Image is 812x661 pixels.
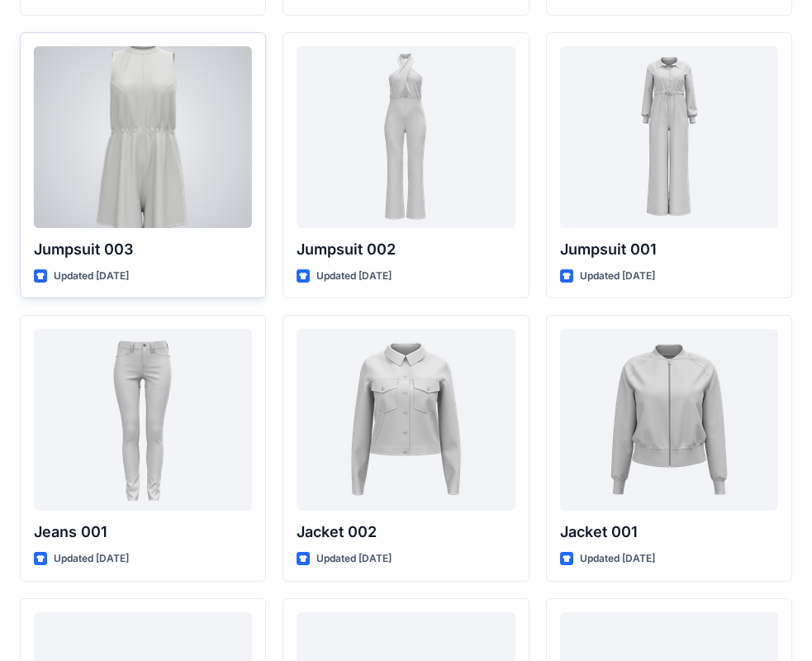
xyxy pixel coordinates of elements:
p: Jacket 002 [297,521,515,544]
a: Jacket 002 [297,329,515,511]
a: Jeans 001 [34,329,252,511]
p: Jumpsuit 003 [34,238,252,261]
p: Jeans 001 [34,521,252,544]
p: Updated [DATE] [54,550,129,568]
p: Updated [DATE] [580,268,655,285]
p: Updated [DATE] [54,268,129,285]
p: Updated [DATE] [316,550,392,568]
p: Updated [DATE] [316,268,392,285]
p: Jumpsuit 002 [297,238,515,261]
a: Jumpsuit 002 [297,46,515,228]
p: Updated [DATE] [580,550,655,568]
a: Jacket 001 [560,329,778,511]
a: Jumpsuit 001 [560,46,778,228]
p: Jumpsuit 001 [560,238,778,261]
a: Jumpsuit 003 [34,46,252,228]
p: Jacket 001 [560,521,778,544]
